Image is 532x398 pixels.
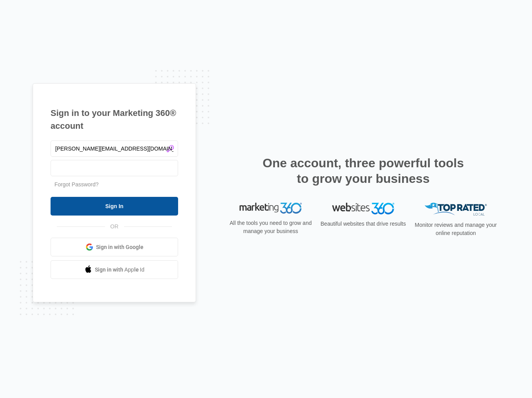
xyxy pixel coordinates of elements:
h1: Sign in to your Marketing 360® account [51,107,178,132]
input: Sign In [51,197,178,216]
a: Forgot Password? [54,181,99,188]
a: Sign in with Google [51,238,178,256]
span: Sign in with Google [96,243,143,251]
p: Monitor reviews and manage your online reputation [412,221,499,237]
img: Top Rated Local [425,203,487,216]
img: Marketing 360 [240,203,302,214]
a: Sign in with Apple Id [51,260,178,279]
h2: One account, three powerful tools to grow your business [260,155,466,186]
p: Beautiful websites that drive results [320,220,407,228]
p: All the tools you need to grow and manage your business [227,219,314,235]
span: OR [105,223,124,231]
img: Websites 360 [332,203,394,214]
span: Sign in with Apple Id [95,266,145,274]
input: Email [51,140,178,157]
